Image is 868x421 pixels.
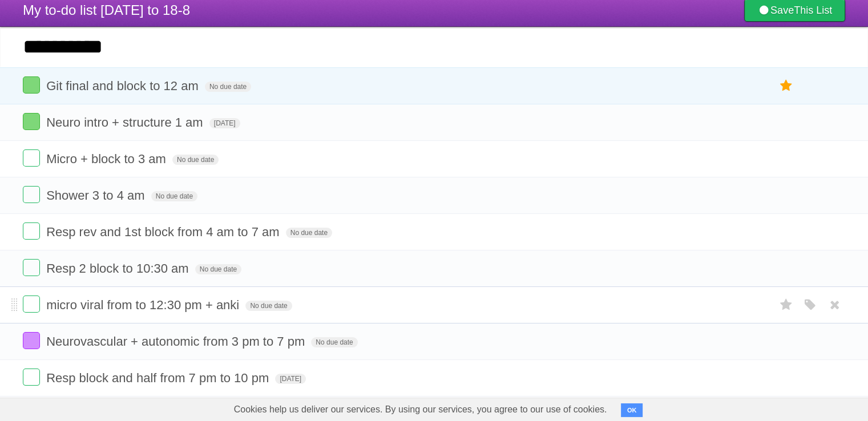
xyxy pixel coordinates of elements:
span: Neuro intro + structure 1 am [46,115,206,129]
label: Done [23,332,40,349]
span: Resp block and half from 7 pm to 10 pm [46,371,272,385]
span: No due date [286,228,332,238]
span: [DATE] [209,118,240,128]
span: Cookies help us deliver our services. By using our services, you agree to our use of cookies. [223,398,619,421]
span: No due date [151,191,197,201]
span: Neurovascular + autonomic from 3 pm to 7 pm [46,334,308,349]
span: Resp rev and 1st block from 4 am to 7 am [46,225,282,239]
span: My to-do list [DATE] to 18-8 [23,2,190,18]
span: No due date [172,155,219,165]
span: No due date [311,337,357,347]
span: Resp 2 block to 10:30 am [46,261,191,276]
span: micro viral from to 12:30 pm + anki [46,298,242,312]
span: Git final and block to 12 am [46,79,201,93]
label: Done [23,76,40,94]
span: [DATE] [275,374,306,384]
label: Done [23,259,40,276]
label: Done [23,149,40,167]
label: Done [23,222,40,240]
label: Done [23,186,40,203]
label: Done [23,295,40,313]
span: No due date [205,82,251,92]
label: Done [23,369,40,386]
span: No due date [245,301,292,311]
button: OK [621,403,643,417]
b: This List [794,5,832,16]
span: No due date [195,264,241,274]
label: Star task [776,295,797,314]
label: Done [23,113,40,130]
label: Star task [776,76,797,95]
span: Micro + block to 3 am [46,152,169,166]
span: Shower 3 to 4 am [46,188,147,203]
